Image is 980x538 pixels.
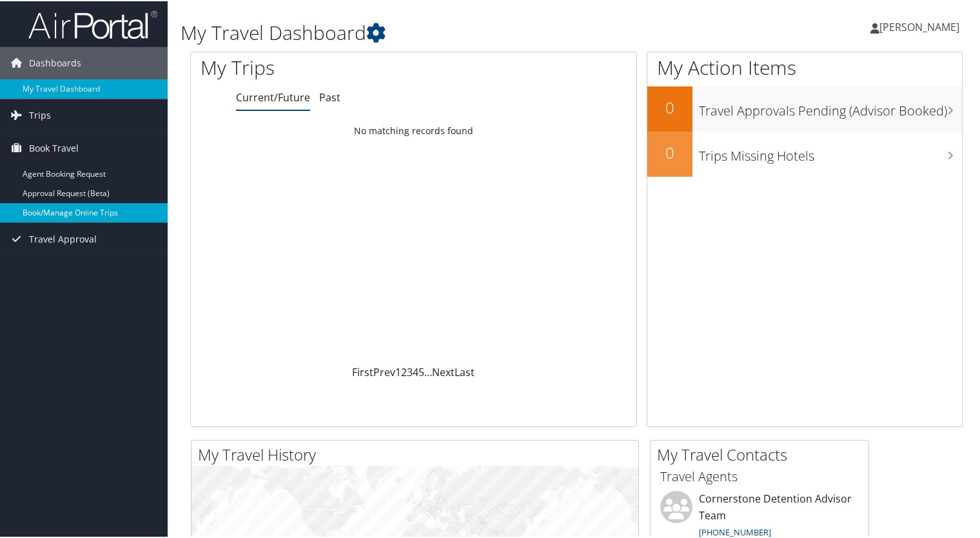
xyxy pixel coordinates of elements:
[236,89,310,103] a: Current/Future
[699,139,962,164] h3: Trips Missing Hotels
[699,525,771,537] a: [PHONE_NUMBER]
[418,364,424,378] a: 5
[191,118,636,141] td: No matching records found
[29,98,51,130] span: Trips
[413,364,418,378] a: 4
[879,19,959,33] span: [PERSON_NAME]
[647,130,962,175] a: 0Trips Missing Hotels
[424,364,432,378] span: …
[352,364,373,378] a: First
[647,85,962,130] a: 0Travel Approvals Pending (Advisor Booked)
[28,8,157,39] img: airportal-logo.png
[647,53,962,80] h1: My Action Items
[201,53,441,80] h1: My Trips
[647,95,692,117] h2: 0
[181,18,709,45] h1: My Travel Dashboard
[373,364,395,378] a: Prev
[29,222,97,254] span: Travel Approval
[432,364,455,378] a: Next
[198,443,638,464] h2: My Travel History
[455,364,475,378] a: Last
[319,89,340,103] a: Past
[657,443,868,464] h2: My Travel Contacts
[407,364,413,378] a: 3
[660,466,859,484] h3: Travel Agents
[395,364,401,378] a: 1
[647,141,692,163] h2: 0
[29,46,81,78] span: Dashboards
[401,364,407,378] a: 2
[699,94,962,119] h3: Travel Approvals Pending (Advisor Booked)
[29,131,79,163] span: Book Travel
[870,6,972,45] a: [PERSON_NAME]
